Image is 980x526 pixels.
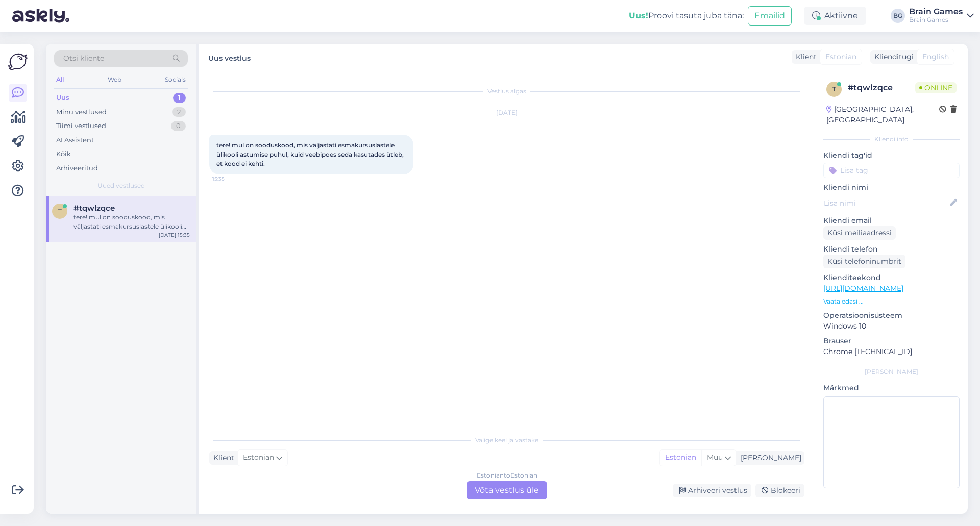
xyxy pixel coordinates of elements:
span: Online [915,82,957,93]
div: Arhiveeritud [56,163,98,173]
a: [URL][DOMAIN_NAME] [823,284,903,293]
input: Lisa tag [823,163,960,178]
span: Otsi kliente [63,53,104,64]
div: [DATE] [209,108,804,117]
div: Klienditugi [870,52,914,62]
div: Arhiveeri vestlus [673,484,751,497]
div: # tqwlzqce [848,82,915,94]
div: Klient [792,52,817,62]
p: Märkmed [823,383,960,393]
div: Web [106,73,124,86]
div: Valige keel ja vastake [209,436,804,445]
p: Kliendi tag'id [823,150,960,161]
span: English [922,52,949,62]
b: Uus! [629,11,648,20]
div: 1 [173,93,186,103]
div: Kõik [56,149,71,159]
span: Muu [707,453,723,462]
div: Minu vestlused [56,107,107,117]
span: #tqwlzqce [73,204,115,213]
div: Kliendi info [823,135,960,144]
div: Küsi meiliaadressi [823,226,896,240]
div: [GEOGRAPHIC_DATA], [GEOGRAPHIC_DATA] [826,104,939,126]
p: Windows 10 [823,321,960,332]
div: Aktiivne [804,7,866,25]
span: t [832,85,836,93]
div: AI Assistent [56,135,94,145]
label: Uus vestlus [208,50,251,64]
div: BG [891,9,905,23]
p: Chrome [TECHNICAL_ID] [823,346,960,357]
a: Brain GamesBrain Games [909,8,974,24]
div: [PERSON_NAME] [737,453,801,463]
span: t [58,207,62,215]
div: Vestlus algas [209,87,804,96]
div: 2 [172,107,186,117]
div: 0 [171,121,186,131]
p: Vaata edasi ... [823,297,960,306]
div: Socials [163,73,188,86]
div: Uus [56,93,69,103]
div: All [54,73,66,86]
div: [PERSON_NAME] [823,367,960,377]
p: Klienditeekond [823,272,960,283]
div: Estonian to Estonian [477,471,537,480]
div: Blokeeri [755,484,804,497]
button: Emailid [748,6,792,26]
p: Kliendi telefon [823,244,960,255]
span: tere! mul on sooduskood, mis väljastati esmakursuslastele ülikooli astumise puhul, kuid veebipoes... [216,141,405,167]
input: Lisa nimi [824,197,948,209]
div: Küsi telefoninumbrit [823,255,905,268]
div: Klient [209,453,234,463]
p: Brauser [823,336,960,346]
div: Proovi tasuta juba täna: [629,10,744,22]
div: Tiimi vestlused [56,121,106,131]
p: Kliendi nimi [823,182,960,193]
span: 15:35 [212,175,251,183]
div: [DATE] 15:35 [159,231,190,239]
span: Estonian [825,52,856,62]
span: Uued vestlused [97,181,145,190]
div: Brain Games [909,8,963,16]
div: tere! mul on sooduskood, mis väljastati esmakursuslastele ülikooli astumise puhul, kuid veebipoes... [73,213,190,231]
p: Operatsioonisüsteem [823,310,960,321]
div: Estonian [660,450,701,465]
img: Askly Logo [8,52,28,71]
p: Kliendi email [823,215,960,226]
div: Võta vestlus üle [467,481,547,499]
span: Estonian [243,452,274,463]
div: Brain Games [909,16,963,24]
